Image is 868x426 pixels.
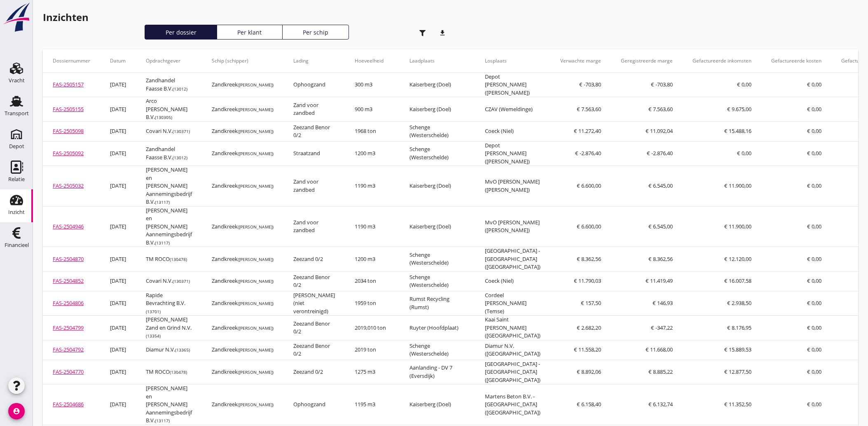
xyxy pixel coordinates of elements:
td: 1959 ton [345,291,400,316]
span: € -347,22 [651,324,673,331]
td: € 12.120,00 [683,247,761,272]
small: ([PERSON_NAME]) [238,107,274,112]
th: Hoeveelheid: Not sorted. [345,49,400,72]
td: € 16.007,58 [683,271,761,291]
td: [GEOGRAPHIC_DATA] - [GEOGRAPHIC_DATA] ([GEOGRAPHIC_DATA]) [475,247,550,272]
td: € 11.352,50 [683,384,761,425]
td: € 0,00 [761,206,831,247]
small: (130371) [173,128,190,134]
small: (130371) [173,278,190,284]
td: Zeezand Benor 0/2 [283,316,345,340]
td: 2019,010 ton [345,316,400,340]
td: [DATE] [100,73,136,97]
a: FAS-2504799 [53,324,84,331]
td: 900 m3 [345,97,400,122]
td: [PERSON_NAME] Zand en Grind N.V. [136,316,202,340]
td: 1190 m3 [345,166,400,207]
td: 1200 m3 [345,141,400,166]
td: € 12.877,50 [683,360,761,384]
td: Zandkreek [202,291,283,316]
td: Kaiserberg (Doel) [400,97,475,122]
td: [PERSON_NAME] en [PERSON_NAME] Aannemingsbedrijf B.V. [136,166,202,207]
td: Covari N.V. [136,271,202,291]
td: CZAV (Wemeldinge) [475,97,550,122]
td: Zandkreek [202,360,283,384]
td: [DATE] [100,384,136,425]
td: Diamur N.V. [136,340,202,360]
small: ([PERSON_NAME]) [238,82,274,88]
span: € 8.892,06 [577,368,601,375]
span: € 8.362,56 [648,255,673,263]
span: € 11.419,49 [646,277,673,284]
td: Coeck (Niel) [475,121,550,141]
th: Laadplaats: Not sorted. [400,49,475,72]
a: Per schip [282,25,349,40]
td: Schenge (Westerschelde) [400,141,475,166]
a: FAS-2504806 [53,299,84,307]
th: Losplaats: Not sorted. [475,49,550,72]
td: [DATE] [100,340,136,360]
td: Schenge (Westerschelde) [400,121,475,141]
span: € 8.885,22 [648,368,673,375]
th: Gefactureerde kosten: Not sorted. [761,49,831,72]
td: € 2.938,50 [683,291,761,316]
td: Kaai Saint [PERSON_NAME] ([GEOGRAPHIC_DATA]) [475,316,550,340]
td: 1190 m3 [345,206,400,247]
span: € 11.092,04 [646,127,673,135]
span: € 6.158,40 [577,400,601,408]
small: ([PERSON_NAME]) [238,325,274,331]
a: FAS-2505157 [53,81,84,88]
td: 2034 ton [345,271,400,291]
td: 1195 m3 [345,384,400,425]
small: ([PERSON_NAME]) [238,224,274,230]
td: Arco [PERSON_NAME] B.V. [136,97,202,122]
span: € 7.563,60 [577,105,601,113]
th: Datum: Not sorted. [100,49,136,72]
small: ([PERSON_NAME]) [238,151,274,156]
td: € 11.900,00 [683,166,761,207]
td: Rapide Bevrachting B.V. [136,291,202,316]
a: FAS-2504792 [53,346,84,353]
td: Zandkreek [202,340,283,360]
td: € 0,00 [761,141,831,166]
td: Schenge (Westerschelde) [400,247,475,272]
td: Depot [PERSON_NAME] ([PERSON_NAME]) [475,141,550,166]
td: Zandkreek [202,384,283,425]
small: (13012) [173,155,187,161]
td: € 0,00 [761,166,831,207]
a: FAS-2504686 [53,400,84,408]
i: download [434,25,451,41]
small: ([PERSON_NAME]) [238,278,274,284]
small: (13012) [173,86,187,92]
small: ([PERSON_NAME]) [238,347,274,353]
th: Gefactureerde inkomsten: Not sorted. [683,49,761,72]
small: (130478) [170,256,187,262]
td: [DATE] [100,141,136,166]
td: € 0,00 [761,271,831,291]
a: Per dossier [145,25,217,40]
td: € 0,00 [761,340,831,360]
span: € 11.668,00 [646,346,673,353]
small: ([PERSON_NAME]) [238,128,274,134]
td: Rumst Recycling (Rumst) [400,291,475,316]
small: ([PERSON_NAME]) [238,183,274,189]
span: € 2.682,20 [577,324,601,331]
span: € -703,80 [579,81,601,88]
a: FAS-2505155 [53,105,84,113]
td: Zandkreek [202,97,283,122]
td: 1200 m3 [345,247,400,272]
td: € 15.889,53 [683,340,761,360]
td: TM ROCO [136,247,202,272]
td: € 0,00 [683,141,761,166]
span: € 7.563,60 [648,105,673,113]
a: FAS-2505092 [53,149,84,157]
th: Dossiernummer: Not sorted. [43,49,100,72]
td: [DATE] [100,166,136,207]
span: € 6.600,00 [577,223,601,230]
a: FAS-2505032 [53,182,84,189]
a: FAS-2504770 [53,368,84,375]
span: € 8.362,56 [577,255,601,263]
td: Zeezand 0/2 [283,247,345,272]
td: € 0,00 [761,73,831,97]
a: Per klant [217,25,283,40]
